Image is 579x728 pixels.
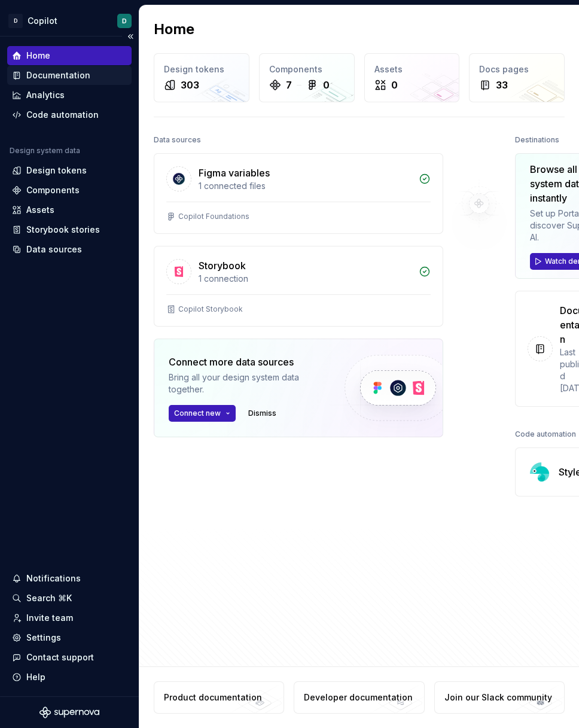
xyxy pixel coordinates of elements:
div: Copilot [28,15,57,27]
div: Product documentation [164,692,262,703]
h2: Home [154,20,194,39]
div: Settings [26,632,61,644]
div: 1 connected files [199,180,412,192]
div: Search ⌘K [26,592,72,604]
div: 7 [286,78,292,92]
div: Components [26,184,80,196]
a: Settings [7,628,132,647]
div: Figma variables [199,166,270,180]
button: Help [7,668,132,687]
a: Assets [7,200,132,220]
div: Connect more data sources [169,355,324,369]
div: Components [269,63,345,75]
a: Design tokens303 [154,53,249,102]
div: Data sources [154,132,201,148]
div: Design tokens [164,63,239,75]
a: Join our Slack community [434,681,565,714]
button: Search ⌘K [7,589,132,608]
div: 1 connection [199,273,412,285]
button: Notifications [7,569,132,588]
a: Documentation [7,66,132,85]
button: DCopilotD [2,8,136,33]
div: Contact support [26,651,94,663]
a: Data sources [7,240,132,259]
div: Design system data [10,146,80,156]
div: 33 [496,78,508,92]
div: 0 [391,78,398,92]
div: Documentation [26,69,90,81]
a: Components70 [259,53,355,102]
a: Docs pages33 [469,53,565,102]
div: Destinations [515,132,559,148]
div: Join our Slack community [444,692,552,703]
span: Dismiss [248,409,276,418]
button: Dismiss [243,405,282,422]
svg: Supernova Logo [39,706,99,718]
div: D [122,16,127,26]
a: Design tokens [7,161,132,180]
a: Analytics [7,86,132,105]
span: Connect new [174,409,221,418]
div: Help [26,671,45,683]
div: Design tokens [26,165,87,176]
div: Developer documentation [304,692,413,703]
a: Storybook1 connectionCopilot Storybook [154,246,443,327]
div: Storybook [199,258,246,273]
div: 0 [323,78,330,92]
a: Code automation [7,105,132,124]
a: Product documentation [154,681,284,714]
div: Code automation [515,426,576,443]
a: Storybook stories [7,220,132,239]
div: Assets [374,63,450,75]
a: Assets0 [364,53,460,102]
div: Analytics [26,89,65,101]
a: Figma variables1 connected filesCopilot Foundations [154,153,443,234]
div: Code automation [26,109,99,121]
button: Contact support [7,648,132,667]
div: Docs pages [479,63,554,75]
div: Home [26,50,50,62]
div: Data sources [26,243,82,255]
a: Home [7,46,132,65]
div: Notifications [26,572,81,584]
button: Connect new [169,405,236,422]
a: Components [7,181,132,200]
div: Invite team [26,612,73,624]
a: Invite team [7,608,132,628]
div: Copilot Foundations [178,212,249,221]
div: Storybook stories [26,224,100,236]
button: Collapse sidebar [122,28,139,45]
div: Bring all your design system data together. [169,371,324,395]
div: D [8,14,23,28]
a: Developer documentation [294,681,424,714]
div: Assets [26,204,54,216]
div: 303 [181,78,199,92]
div: Copilot Storybook [178,304,243,314]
